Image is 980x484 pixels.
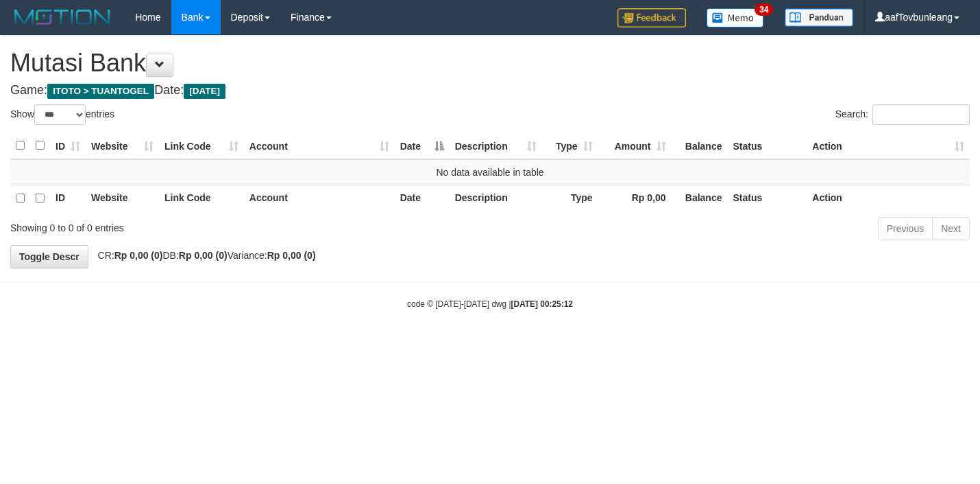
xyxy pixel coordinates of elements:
[450,185,542,211] th: Description
[672,132,728,159] th: Balance
[807,132,970,159] th: Action: activate to sort column ascending
[872,104,970,125] input: Search:
[10,7,114,27] img: MOTION_logo.png
[86,132,159,159] th: Website: activate to sort column ascending
[267,250,316,261] strong: Rp 0,00 (0)
[10,216,398,235] div: Showing 0 to 0 of 0 entries
[91,250,316,261] span: CR: DB: Variance:
[244,132,395,159] th: Account: activate to sort column ascending
[450,132,542,159] th: Description: activate to sort column ascending
[34,104,86,125] select: Showentries
[10,159,970,185] td: No data available in table
[50,185,86,211] th: ID
[184,84,225,99] span: [DATE]
[598,132,672,159] th: Amount: activate to sort column ascending
[707,8,764,27] img: Button%20Memo.svg
[598,185,672,211] th: Rp 0,00
[10,84,970,97] h4: Game: Date:
[835,104,970,125] label: Search:
[50,132,86,159] th: ID: activate to sort column ascending
[755,3,773,16] span: 34
[47,84,154,99] span: ITOTO > TUANTOGEL
[86,185,159,211] th: Website
[395,132,450,159] th: Date: activate to sort column descending
[159,132,244,159] th: Link Code: activate to sort column ascending
[727,185,807,211] th: Status
[785,8,853,27] img: panduan.png
[542,185,598,211] th: Type
[617,8,686,27] img: Feedback.jpg
[542,132,598,159] th: Type: activate to sort column ascending
[159,185,244,211] th: Link Code
[932,217,970,240] a: Next
[10,49,970,77] h1: Mutasi Bank
[114,250,163,261] strong: Rp 0,00 (0)
[10,104,114,125] label: Show entries
[395,185,450,211] th: Date
[179,250,228,261] strong: Rp 0,00 (0)
[878,217,933,240] a: Previous
[10,245,88,268] a: Toggle Descr
[672,185,728,211] th: Balance
[244,185,395,211] th: Account
[727,132,807,159] th: Status
[807,185,970,211] th: Action
[511,299,573,309] strong: [DATE] 00:25:12
[407,299,573,309] small: code © [DATE]-[DATE] dwg |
